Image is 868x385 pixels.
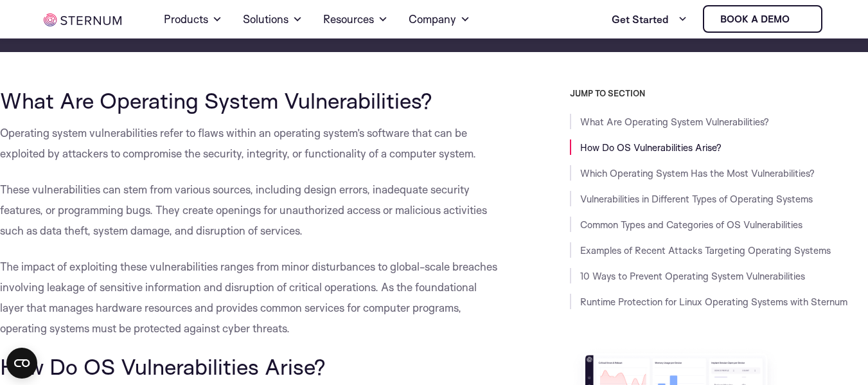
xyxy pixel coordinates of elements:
a: Examples of Recent Attacks Targeting Operating Systems [580,244,831,256]
a: What Are Operating System Vulnerabilities? [580,116,769,128]
a: Runtime Protection for Linux Operating Systems with Sternum [580,296,847,308]
a: Get Started [612,6,687,32]
button: Open CMP widget [6,348,37,379]
a: Solutions [243,1,303,37]
a: Company [409,1,470,37]
a: Products [164,1,222,37]
a: Which Operating System Has the Most Vulnerabilities? [580,167,815,179]
a: Vulnerabilities in Different Types of Operating Systems [580,193,813,205]
a: Common Types and Categories of OS Vulnerabilities [580,219,802,231]
a: Resources [323,1,388,37]
img: sternum iot [44,13,122,26]
h3: JUMP TO SECTION [570,88,868,98]
a: 10 Ways to Prevent Operating System Vulnerabilities [580,270,805,282]
a: Book a demo [703,5,822,33]
img: sternum iot [795,14,805,24]
a: How Do OS Vulnerabilities Arise? [580,141,722,154]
